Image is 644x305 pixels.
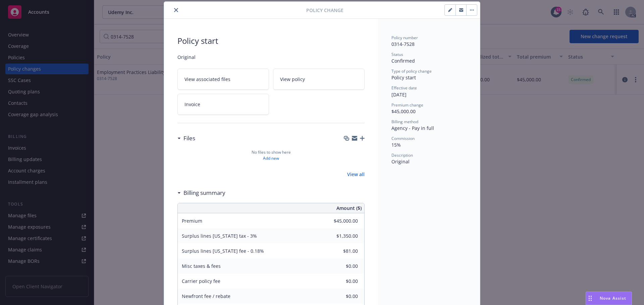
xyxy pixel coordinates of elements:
span: Newfront fee / rebate [182,293,230,299]
span: Policy start [177,35,365,47]
span: Premium [182,218,202,224]
span: Surplus lines [US_STATE] fee - 0.18% [182,248,264,254]
span: Surplus lines [US_STATE] tax - 3% [182,233,257,239]
span: Policy Change [306,7,343,14]
span: Original [177,54,365,61]
span: Commission [391,136,415,141]
a: View associated files [177,69,269,90]
input: 0.00 [318,231,362,241]
span: [DATE] [391,91,407,98]
span: Original [391,158,410,165]
span: 15% [391,142,401,148]
span: No files to show here [252,149,291,155]
span: Nova Assist [600,295,626,301]
a: View policy [273,69,365,90]
input: 0.00 [318,276,362,286]
a: View all [347,171,365,178]
span: $45,000.00 [391,108,416,115]
input: 0.00 [318,291,362,301]
input: 0.00 [318,261,362,271]
h3: Files [183,134,195,143]
div: Files [177,134,195,143]
span: Status [391,52,403,57]
span: Billing method [391,119,418,125]
span: Amount ($) [336,205,362,212]
span: Misc taxes & fees [182,263,221,269]
span: Agency - Pay in full [391,125,434,131]
span: Carrier policy fee [182,278,220,284]
div: Billing summary [177,188,225,197]
input: 0.00 [318,246,362,256]
span: Type of policy change [391,68,432,74]
button: close [172,6,180,14]
h3: Billing summary [183,188,225,197]
span: View policy [280,76,305,83]
span: Premium change [391,102,423,108]
input: 0.00 [318,216,362,226]
span: Policy start [391,74,416,81]
span: Effective date [391,85,417,91]
span: Confirmed [391,58,415,64]
span: 0314-7528 [391,41,415,47]
a: Add new [263,155,279,161]
span: Policy number [391,35,418,41]
span: Invoice [184,101,200,108]
div: Drag to move [586,292,594,305]
a: Invoice [177,94,269,115]
button: Nova Assist [586,292,632,305]
span: Description [391,152,413,158]
span: View associated files [184,76,230,83]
